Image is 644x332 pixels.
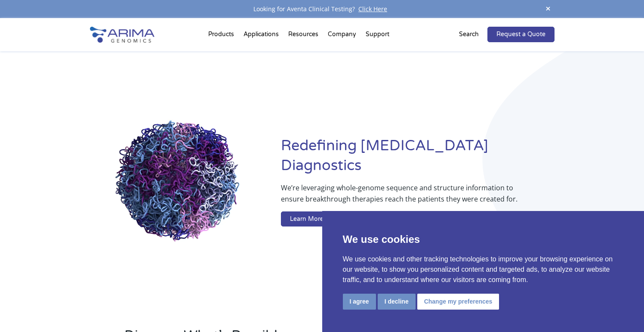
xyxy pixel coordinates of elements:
p: We’re leveraging whole-genome sequence and structure information to ensure breakthrough therapies... [281,182,520,211]
p: We use cookies [343,232,624,247]
button: I agree [343,294,376,310]
div: Looking for Aventa Clinical Testing? [90,3,555,15]
p: Search [459,29,479,40]
a: Learn More [281,211,333,227]
a: Request a Quote [487,27,555,42]
h1: Redefining [MEDICAL_DATA] Diagnostics [281,136,554,182]
a: Click Here [355,5,391,13]
img: Arima-Genomics-logo [90,27,154,43]
button: Change my preferences [417,294,499,310]
p: We use cookies and other tracking technologies to improve your browsing experience on our website... [343,254,624,285]
button: I decline [378,294,416,310]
